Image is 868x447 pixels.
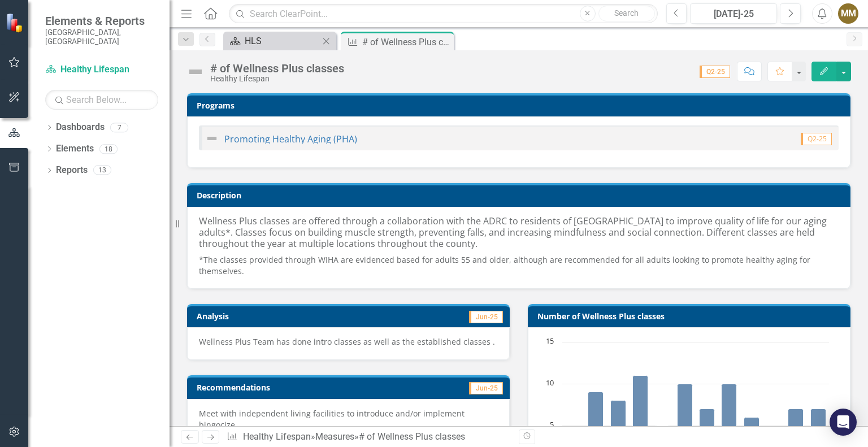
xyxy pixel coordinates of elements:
div: # of Wellness Plus classes [359,431,465,442]
img: ClearPoint Strategy [6,13,25,33]
a: Reports [56,164,88,177]
input: Search Below... [45,90,158,110]
a: Dashboards [56,121,105,134]
a: HLS [226,34,319,48]
span: Jun-25 [469,382,503,394]
div: # of Wellness Plus classes [362,35,451,49]
text: 5 [550,419,554,429]
h3: Description [197,191,845,199]
button: [DATE]-25 [690,3,777,24]
input: Search ClearPoint... [229,4,657,24]
button: MM [838,3,858,24]
div: 7 [110,123,128,132]
div: » » [227,431,510,444]
span: Q2-25 [700,66,730,78]
button: Search [598,6,655,21]
a: Healthy Lifespan [243,431,311,442]
a: Healthy Lifespan [45,63,158,76]
h3: Recommendations [197,383,405,392]
img: Not Defined [205,132,219,145]
img: Not Defined [186,63,205,81]
span: Wellness Plus classes are offered through a collaboration with the ADRC to residents of [GEOGRAPH... [199,215,827,250]
div: 13 [93,166,111,175]
div: [DATE]-25 [694,7,773,21]
h3: Number of Wellness Plus classes [537,312,845,320]
p: Wellness Plus Team has done intro classes as well as the established classes . [199,336,498,348]
p: *The classes provided through WIHA are evidenced based for adults 55 and older, although are reco... [199,252,839,277]
div: Open Intercom Messenger [830,409,857,436]
a: Promoting Healthy Aging (PHA) [224,133,357,145]
h3: Programs [197,101,845,110]
div: 18 [99,144,118,154]
h3: Analysis [197,312,344,320]
div: HLS [245,34,319,48]
a: Measures [315,431,354,442]
span: Elements & Reports [45,14,158,28]
text: 10 [546,377,554,388]
span: Q2-25 [801,133,832,145]
small: [GEOGRAPHIC_DATA], [GEOGRAPHIC_DATA] [45,28,158,46]
span: Jun-25 [469,311,503,323]
a: Elements [56,142,94,155]
div: # of Wellness Plus classes [210,62,344,75]
text: 15 [546,336,554,346]
span: Search [614,8,639,18]
div: Healthy Lifespan [210,75,344,83]
p: Meet with independent living facilities to introduce and/or implement bingocize. [199,408,498,431]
